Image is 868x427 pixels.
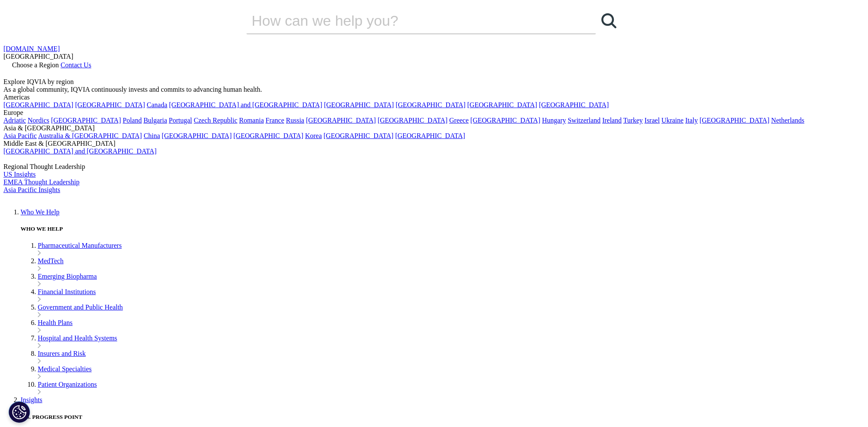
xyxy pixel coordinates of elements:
a: Ukraine [661,117,684,124]
a: Bulgaria [144,117,167,124]
div: Regional Thought Leadership [3,163,865,171]
a: [GEOGRAPHIC_DATA] [467,101,537,108]
a: MedTech [38,257,63,265]
a: Emerging Biopharma [38,273,97,280]
a: [GEOGRAPHIC_DATA] [539,101,609,108]
a: Portugal [169,117,192,124]
a: Medical Specialties [38,365,92,373]
a: [GEOGRAPHIC_DATA] [395,132,465,139]
a: Hospital and Health Systems [38,334,117,342]
a: US Insights [3,171,36,178]
a: Hungary [542,117,566,124]
a: Financial Institutions [38,288,96,295]
a: [GEOGRAPHIC_DATA] [396,101,466,108]
a: Asia Pacific [3,132,37,139]
a: [GEOGRAPHIC_DATA] [324,101,394,108]
a: [GEOGRAPHIC_DATA] and [GEOGRAPHIC_DATA] [169,101,322,108]
a: [DOMAIN_NAME] [3,45,60,52]
a: Health Plans [38,319,72,326]
a: Korea [305,132,322,139]
a: Switzerland [568,117,600,124]
a: [GEOGRAPHIC_DATA] [75,101,145,108]
a: Greece [449,117,469,124]
div: Explore IQVIA by region [3,78,865,86]
a: Italy [685,117,698,124]
div: Americas [3,93,865,101]
a: [GEOGRAPHIC_DATA] [162,132,231,139]
a: Canada [147,101,167,108]
a: Russia [286,117,304,124]
div: Asia & [GEOGRAPHIC_DATA] [3,124,865,132]
div: Europe [3,109,865,117]
a: [GEOGRAPHIC_DATA] [324,132,393,139]
span: Choose a Region [12,61,59,69]
a: [GEOGRAPHIC_DATA] [306,117,376,124]
div: Middle East & [GEOGRAPHIC_DATA] [3,140,865,147]
a: [GEOGRAPHIC_DATA] [51,117,121,124]
a: Adriatic [3,117,26,124]
a: Romania [239,117,264,124]
a: Ireland [602,117,622,124]
input: Search [246,8,571,33]
h5: U.S. PROGRESS POINT [21,414,865,421]
a: Insights [21,396,42,403]
button: Cookies Settings [9,401,30,423]
div: As a global community, IQVIA continuously invests and commits to advancing human health. [3,86,865,93]
div: [GEOGRAPHIC_DATA] [3,53,865,60]
a: China [144,132,160,139]
a: Nordics [27,117,49,124]
a: Contact Us [60,61,91,69]
a: Government and Public Health [38,304,123,311]
svg: Search [601,13,616,28]
a: Netherlands [771,117,804,124]
a: Asia Pacific Insights [3,186,60,193]
a: [GEOGRAPHIC_DATA] [3,101,73,108]
a: Search [596,8,622,33]
a: France [266,117,285,124]
a: Insurers and Risk [38,350,86,357]
a: Poland [123,117,141,124]
h5: WHO WE HELP [21,226,865,232]
a: [GEOGRAPHIC_DATA] and [GEOGRAPHIC_DATA] [3,147,156,155]
a: [GEOGRAPHIC_DATA] [378,117,448,124]
a: [GEOGRAPHIC_DATA] [234,132,303,139]
a: Pharmaceutical Manufacturers [38,242,122,249]
a: [GEOGRAPHIC_DATA] [470,117,540,124]
a: EMEA Thought Leadership [3,178,79,186]
a: Who We Help [21,208,60,216]
a: Czech Republic [194,117,237,124]
a: Israel [645,117,660,124]
a: [GEOGRAPHIC_DATA] [700,117,769,124]
a: Australia & [GEOGRAPHIC_DATA] [38,132,142,139]
a: Turkey [623,117,643,124]
a: Patient Organizations [38,381,97,388]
